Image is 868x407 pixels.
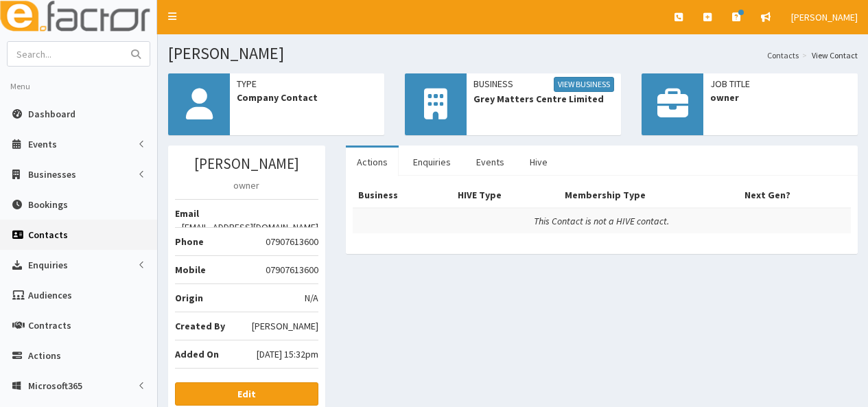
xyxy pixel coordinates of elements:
a: Hive [519,148,559,176]
th: Business [353,183,452,208]
span: [PERSON_NAME] [791,11,858,23]
b: Email [175,207,199,220]
span: [DATE] 15:32pm [257,347,318,361]
span: 07907613600 [266,263,318,277]
span: Bookings [28,198,68,211]
span: Microsoft365 [28,380,82,392]
p: owner [175,178,318,192]
i: This Contact is not a HIVE contact. [534,215,669,227]
a: Contacts [767,49,799,61]
a: Events [465,148,515,176]
span: Grey Matters Centre Limited [473,92,614,106]
a: Enquiries [402,148,462,176]
span: Type [237,77,377,91]
span: Businesses [28,168,76,181]
span: Business [473,77,614,92]
span: Actions [28,349,61,362]
input: Search... [8,42,123,66]
span: Events [28,138,57,150]
span: 07907613600 [266,235,318,248]
th: Membership Type [559,183,739,208]
b: Mobile [175,264,206,276]
span: [PERSON_NAME] [252,319,318,333]
li: View Contact [799,49,858,61]
span: Job Title [710,77,851,91]
h1: [PERSON_NAME] [168,45,858,62]
a: View Business [554,77,614,92]
b: Origin [175,292,203,304]
span: Enquiries [28,259,68,271]
span: [EMAIL_ADDRESS][DOMAIN_NAME] [182,220,318,234]
span: Contracts [28,319,71,332]
span: Contacts [28,229,68,241]
b: Added On [175,348,219,360]
span: owner [710,91,851,104]
a: Edit [175,382,318,406]
span: N/A [305,291,318,305]
span: Company Contact [237,91,377,104]
b: Edit [237,388,256,400]
span: Audiences [28,289,72,301]
h3: [PERSON_NAME] [175,156,318,172]
a: Actions [346,148,399,176]
span: Dashboard [28,108,75,120]
b: Created By [175,320,225,332]
th: Next Gen? [739,183,851,208]
b: Phone [175,235,204,248]
th: HIVE Type [452,183,560,208]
